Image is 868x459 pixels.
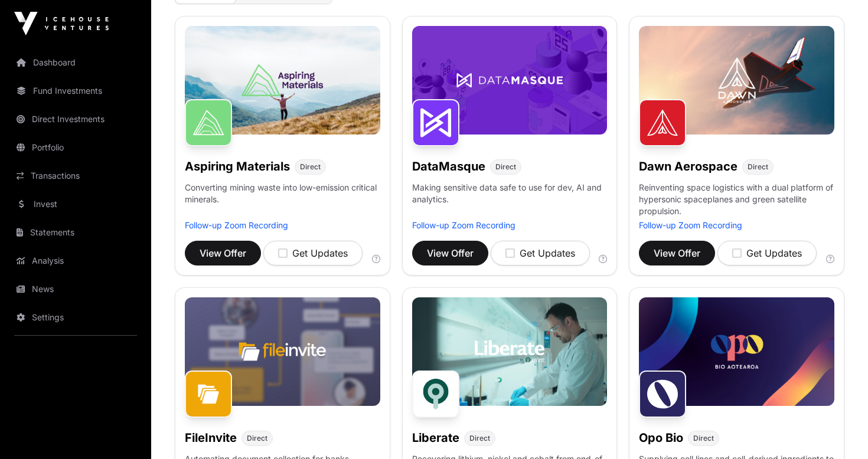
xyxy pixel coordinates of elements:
[185,158,290,175] h1: Aspiring Materials
[809,402,868,459] iframe: Chat Widget
[639,26,834,135] img: Dawn-Banner.jpg
[469,434,490,443] span: Direct
[200,246,246,260] span: View Offer
[9,50,142,76] a: Dashboard
[717,241,817,265] button: Get Updates
[491,241,590,265] button: Get Updates
[693,434,714,443] span: Direct
[639,430,683,446] h1: Opo Bio
[9,304,142,330] a: Settings
[185,241,261,265] button: View Offer
[9,248,142,274] a: Analysis
[9,135,142,160] a: Portfolio
[412,99,459,146] img: DataMasque
[9,191,142,217] a: Invest
[185,297,380,406] img: File-Invite-Banner.jpg
[9,106,142,132] a: Direct Investments
[185,220,288,230] a: Follow-up Zoom Recording
[185,182,380,219] p: Converting mining waste into low-emission critical minerals.
[14,12,109,35] img: Icehouse Ventures Logo
[9,163,142,189] a: Transactions
[185,371,232,418] img: FileInvite
[505,246,575,260] div: Get Updates
[247,434,267,443] span: Direct
[639,220,742,230] a: Follow-up Zoom Recording
[278,246,348,260] div: Get Updates
[9,276,142,302] a: News
[639,241,715,265] button: View Offer
[639,182,834,219] p: Reinventing space logistics with a dual platform of hypersonic spaceplanes and green satellite pr...
[412,158,485,175] h1: DataMasque
[639,371,686,418] img: Opo Bio
[263,241,363,265] button: Get Updates
[412,430,459,446] h1: Liberate
[495,162,516,172] span: Direct
[300,162,321,172] span: Direct
[412,297,608,406] img: Liberate-Banner.jpg
[412,26,608,135] img: DataMasque-Banner.jpg
[412,182,608,219] p: Making sensitive data safe to use for dev, AI and analytics.
[639,297,834,406] img: Opo-Bio-Banner.jpg
[412,371,459,418] img: Liberate
[9,78,142,104] a: Fund Investments
[412,241,488,265] button: View Offer
[748,162,768,172] span: Direct
[427,246,474,260] span: View Offer
[639,99,686,146] img: Dawn Aerospace
[185,26,380,135] img: Aspiring-Banner.jpg
[639,158,738,175] h1: Dawn Aerospace
[654,246,700,260] span: View Offer
[9,219,142,245] a: Statements
[185,430,237,446] h1: FileInvite
[732,246,802,260] div: Get Updates
[185,99,232,146] img: Aspiring Materials
[412,220,515,230] a: Follow-up Zoom Recording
